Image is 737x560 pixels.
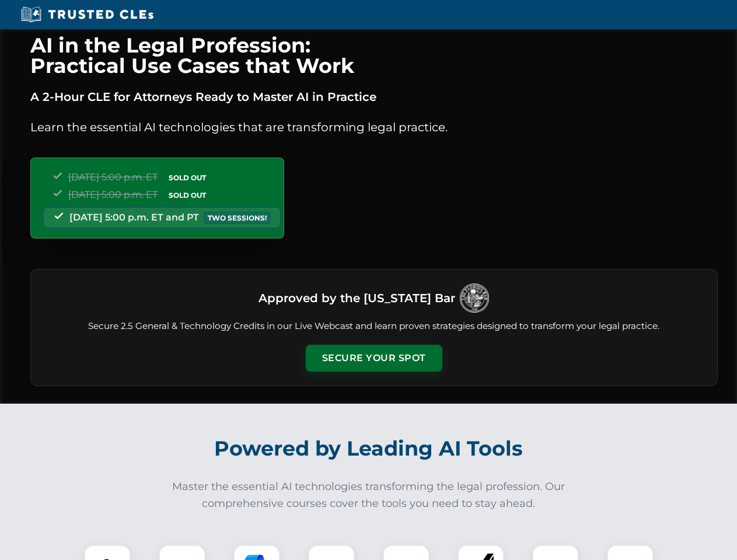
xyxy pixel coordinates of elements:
img: Logo [460,283,489,313]
span: [DATE] 5:00 p.m. ET [68,189,158,200]
h2: Powered by Leading AI Tools [46,428,692,469]
span: SOLD OUT [165,171,210,184]
span: [DATE] 5:00 p.m. ET [68,171,158,183]
img: Trusted CLEs [18,6,157,23]
h1: AI in the Legal Profession: Practical Use Cases that Work [30,35,718,76]
span: SOLD OUT [165,189,210,201]
h3: Approved by the [US_STATE] Bar [259,288,455,309]
p: A 2-Hour CLE for Attorneys Ready to Master AI in Practice [30,87,718,106]
p: Secure 2.5 General & Technology Credits in our Live Webcast and learn proven strategies designed ... [45,320,703,333]
button: Secure Your Spot [306,345,442,372]
p: Master the essential AI technologies transforming the legal profession. Our comprehensive courses... [165,478,573,512]
p: Learn the essential AI technologies that are transforming legal practice. [30,118,718,136]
